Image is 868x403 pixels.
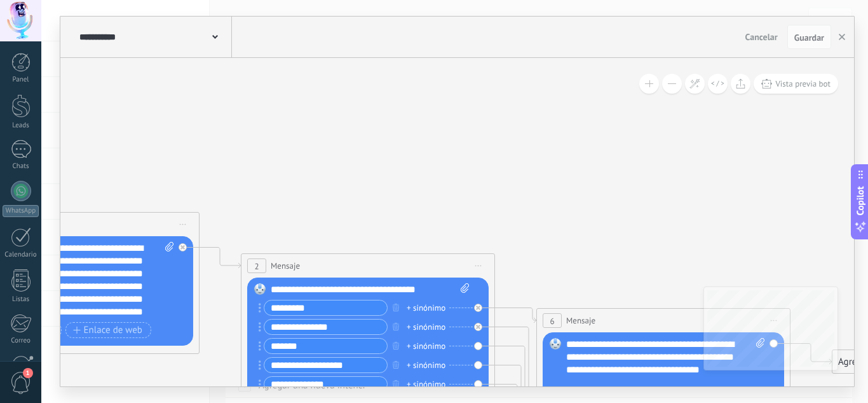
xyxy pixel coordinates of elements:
[3,337,39,345] div: Correo
[3,251,39,259] div: Calendario
[775,78,831,89] span: Vista previa bot
[271,260,300,272] span: Mensaje
[740,27,783,46] button: Cancelar
[754,74,838,94] button: Vista previa bot
[407,340,445,353] div: + sinónimo
[550,316,554,327] span: 6
[3,122,39,130] div: Leads
[73,325,142,336] span: Enlace de web
[566,315,595,327] span: Mensaje
[794,33,824,42] span: Guardar
[407,378,445,391] div: + sinónimo
[65,322,151,338] button: Enlace de web
[23,368,33,378] span: 1
[254,261,259,272] span: 2
[407,359,445,372] div: + sinónimo
[854,186,867,215] span: Copilot
[407,321,445,334] div: + sinónimo
[787,25,831,49] button: Guardar
[407,302,445,315] div: + sinónimo
[3,76,39,84] div: Panel
[3,162,39,171] div: Chats
[3,295,39,304] div: Listas
[3,205,39,217] div: WhatsApp
[745,31,778,43] span: Cancelar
